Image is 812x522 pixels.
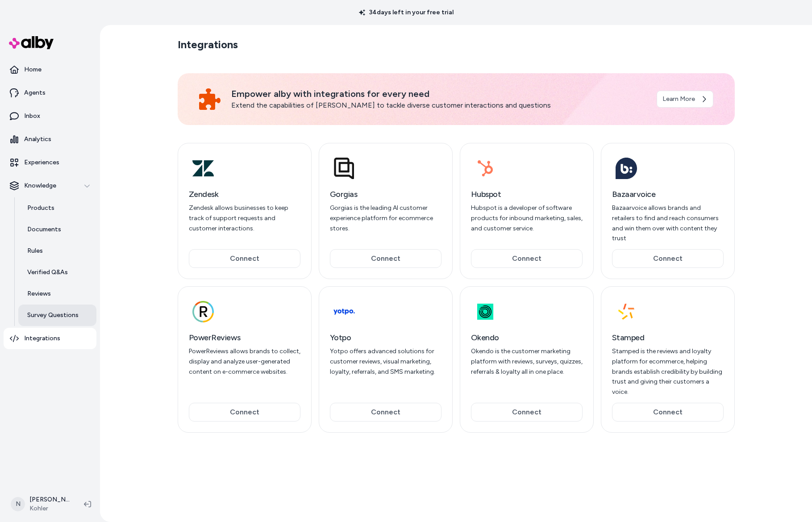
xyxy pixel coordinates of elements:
p: Reviews [27,289,51,298]
h3: Gorgias [330,188,441,200]
p: Home [24,65,42,74]
p: Survey Questions [27,311,79,320]
p: Experiences [24,158,59,167]
a: Analytics [4,129,96,150]
a: Home [4,59,96,80]
p: Gorgias is the leading AI customer experience platform for ecommerce stores. [330,203,441,234]
h2: Integrations [178,38,238,52]
a: Verified Q&As [18,262,96,283]
h3: Bazaarvoice [612,188,724,200]
p: Hubspot is a developer of software products for inbound marketing, sales, and customer service. [471,203,583,234]
p: Stamped is the reviews and loyalty platform for ecommerce, helping brands establish credibility b... [612,347,724,397]
img: alby Logo [9,36,54,49]
p: Integrations [24,334,60,343]
button: Connect [471,403,583,422]
p: Knowledge [24,181,56,190]
a: Reviews [18,283,96,305]
h3: Hubspot [471,188,583,200]
h3: Zendesk [189,188,300,200]
p: PowerReviews allows brands to collect, display and analyze user-generated content on e-commerce w... [189,347,300,377]
a: Inbox [4,105,96,127]
a: Agents [4,82,96,104]
button: Connect [189,249,300,268]
p: Agents [24,88,46,97]
p: Empower alby with integrations for every need [231,88,646,100]
button: Connect [612,249,724,268]
h3: Stamped [612,331,724,344]
button: Knowledge [4,175,96,196]
h3: Yotpo [330,331,441,344]
button: Connect [330,249,441,268]
span: Kohler [29,504,70,513]
p: Verified Q&As [27,268,68,277]
span: N [11,497,25,511]
a: Integrations [4,328,96,349]
h3: Okendo [471,331,583,344]
p: Products [27,204,54,213]
a: Survey Questions [18,305,96,326]
button: N[PERSON_NAME]Kohler [5,490,77,518]
a: Learn More [657,91,713,108]
p: 34 days left in your free trial [354,8,459,17]
button: Connect [189,403,300,422]
button: Connect [330,403,441,422]
p: Rules [27,246,43,255]
p: Zendesk allows businesses to keep track of support requests and customer interactions. [189,203,300,234]
p: Extend the capabilities of [PERSON_NAME] to tackle diverse customer interactions and questions [231,100,646,111]
p: Okendo is the customer marketing platform with reviews, surveys, quizzes, referrals & loyalty all... [471,347,583,377]
button: Connect [612,403,724,422]
a: Rules [18,240,96,262]
p: Documents [27,225,61,234]
p: Inbox [24,112,40,121]
a: Experiences [4,152,96,173]
a: Products [18,197,96,219]
p: Analytics [24,135,51,144]
p: [PERSON_NAME] [29,495,70,504]
p: Bazaarvoice allows brands and retailers to find and reach consumers and win them over with conten... [612,203,724,244]
p: Yotpo offers advanced solutions for customer reviews, visual marketing, loyalty, referrals, and S... [330,347,441,377]
button: Connect [471,249,583,268]
a: Documents [18,219,96,240]
h3: PowerReviews [189,331,300,344]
